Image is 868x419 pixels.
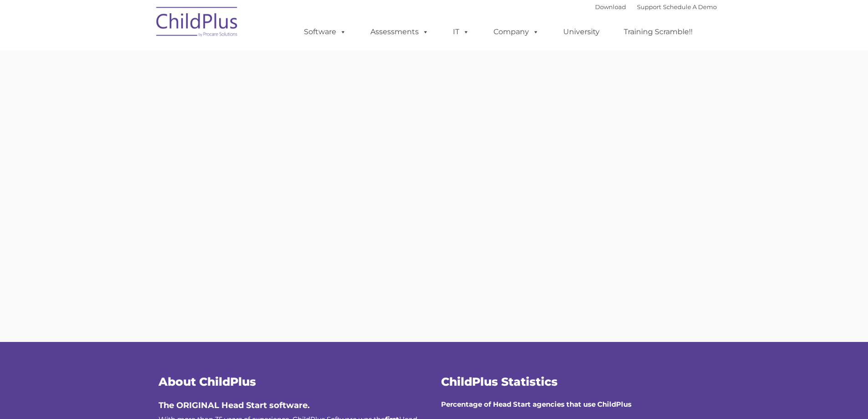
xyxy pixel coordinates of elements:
a: Assessments [361,23,438,41]
a: Support [637,3,661,10]
a: Schedule A Demo [663,3,717,10]
font: | [595,3,717,10]
span: The ORIGINAL Head Start software. [159,400,310,410]
a: Software [295,23,355,41]
img: ChildPlus by Procare Solutions [152,0,243,46]
strong: Percentage of Head Start agencies that use ChildPlus [441,400,632,409]
a: Download [595,3,626,10]
a: IT [444,23,478,41]
a: University [554,23,609,41]
span: About ChildPlus [159,375,256,388]
span: ChildPlus Statistics [441,375,558,388]
a: Training Scramble!! [615,23,702,41]
a: Company [484,23,548,41]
